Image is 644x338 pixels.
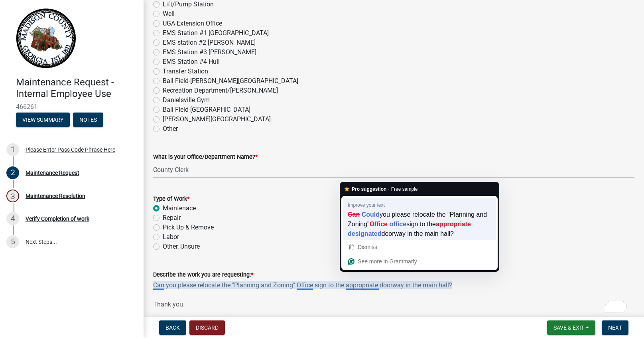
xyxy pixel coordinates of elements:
label: EMS Station #3 [PERSON_NAME] [163,47,256,57]
label: Other, Unsure [163,242,200,251]
button: Discard [189,320,225,335]
button: Next [602,320,628,335]
label: EMS station #2 [PERSON_NAME] [163,38,256,47]
label: Pick Up & Remove [163,223,214,232]
label: Transfer Station [163,67,208,76]
label: Well [163,9,175,19]
label: EMS Station #4 Hull [163,57,220,67]
div: 2 [6,166,19,179]
label: EMS Station #1 [GEOGRAPHIC_DATA] [163,28,269,38]
button: Save & Exit [547,320,595,335]
button: Notes [73,113,103,127]
label: UGA Extension Office [163,19,222,28]
button: Back [159,320,186,335]
span: 466261 [16,103,128,111]
label: Recreation Department/[PERSON_NAME] [163,86,278,95]
button: View Summary [16,113,70,127]
div: 3 [6,190,19,202]
div: Please Enter Pass Code Phrase Here [26,147,115,152]
label: What is your Office/Department Name? [153,154,258,160]
wm-modal-confirm: Notes [73,117,103,123]
label: Danielsville Gym [163,95,210,105]
div: 1 [6,143,19,156]
label: Labor [163,232,179,242]
div: Verify Completion of work [26,216,89,221]
div: 4 [6,212,19,225]
label: Ball Field-[PERSON_NAME][GEOGRAPHIC_DATA] [163,76,298,86]
label: [PERSON_NAME][GEOGRAPHIC_DATA] [163,115,271,124]
label: Maintenace [163,204,196,213]
h4: Maintenance Request - Internal Employee Use [16,77,137,100]
label: Describe the work you are requesting: [153,272,253,278]
label: Repair [163,213,181,223]
label: Other [163,124,178,134]
span: Next [608,324,622,331]
wm-modal-confirm: Summary [16,117,70,123]
label: Ball Field-[GEOGRAPHIC_DATA] [163,105,250,115]
span: Save & Exit [553,324,584,331]
textarea: To enrich screen reader interactions, please activate Accessibility in Grammarly extension settings [153,279,634,317]
span: Back [165,324,180,331]
div: 5 [6,235,19,248]
img: Madison County, Georgia [16,8,76,68]
div: Maintenance Request [26,170,79,176]
div: Maintenance Resolution [26,193,85,199]
label: Type of Work [153,196,189,202]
